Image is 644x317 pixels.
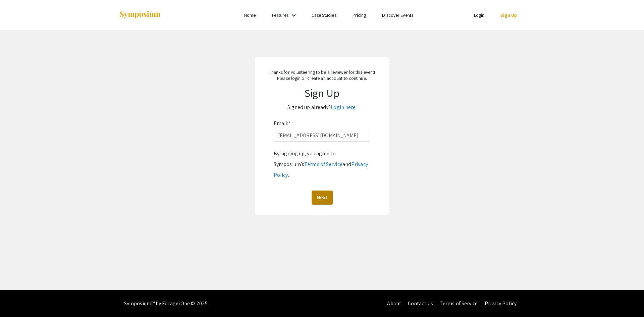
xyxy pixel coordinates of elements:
div: Symposium™ by ForagerOne © 2025 [124,290,208,317]
a: Login here. [331,104,357,111]
a: Sign Up [500,12,517,18]
button: Next [312,191,333,205]
img: Symposium by ForagerOne [119,10,161,19]
a: Privacy Policy [274,161,368,178]
a: About [387,300,401,307]
p: Thanks for volunteering to be a reviewer for this event! [262,69,382,75]
a: Features [272,12,289,18]
h1: Sign Up [262,87,382,99]
a: Case Studies [312,12,336,18]
p: Signed up already? [262,102,382,113]
div: By signing up, you agree to Symposium’s and . [274,148,370,180]
p: Please login or create an account to continue. [262,75,382,81]
a: Login [474,12,485,18]
a: Contact Us [408,300,433,307]
a: Home [244,12,256,18]
label: Email: [274,118,290,129]
a: Discover Events [382,12,413,18]
a: Terms of Service [304,161,342,168]
iframe: Chat [5,287,29,312]
a: Terms of Service [440,300,478,307]
a: Pricing [353,12,366,18]
mat-icon: Expand Features list [290,11,298,19]
a: Privacy Policy [485,300,517,307]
